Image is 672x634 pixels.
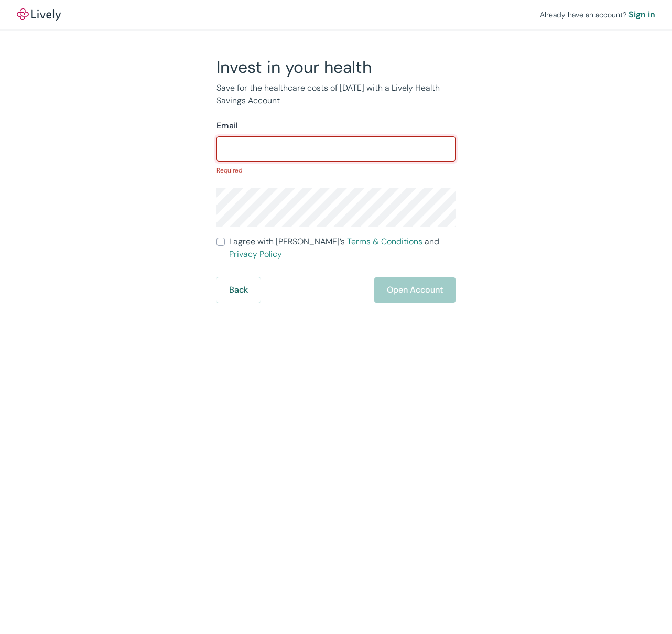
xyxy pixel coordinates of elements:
a: Sign in [628,8,655,21]
span: I agree with [PERSON_NAME]’s and [229,235,456,261]
button: Back [216,277,261,303]
img: Lively [17,8,61,21]
label: Email [216,120,238,132]
a: LivelyLively [17,8,61,21]
p: Required [216,166,456,175]
a: Privacy Policy [229,249,282,260]
p: Save for the healthcare costs of [DATE] with a Lively Health Savings Account [216,82,456,107]
div: Already have an account? [540,8,655,21]
a: Terms & Conditions [347,236,422,247]
h2: Invest in your health [216,57,456,78]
